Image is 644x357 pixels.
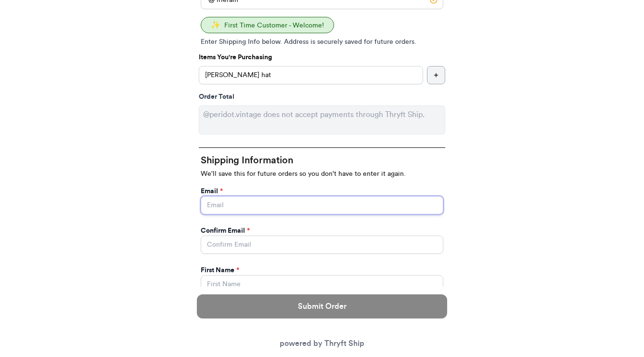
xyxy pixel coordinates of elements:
[201,169,443,179] p: We'll save this for future orders so you don't have to enter it again.
[201,196,443,214] input: Email
[201,236,443,254] input: Confirm Email
[199,53,445,62] p: Items You're Purchasing
[197,294,447,318] button: Submit Order
[201,275,443,293] input: First Name
[199,92,445,102] div: Order Total
[280,340,364,347] a: powered by Thryft Ship
[201,226,250,236] label: Confirm Email
[199,66,423,84] input: ex.funky hat
[201,154,443,167] h2: Shipping Information
[201,37,443,47] p: Enter Shipping Info below. Address is securely saved for future orders.
[201,265,239,275] label: First Name
[201,186,223,196] label: Email
[211,21,220,29] span: ✨
[224,22,324,29] span: First Time Customer - Welcome!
